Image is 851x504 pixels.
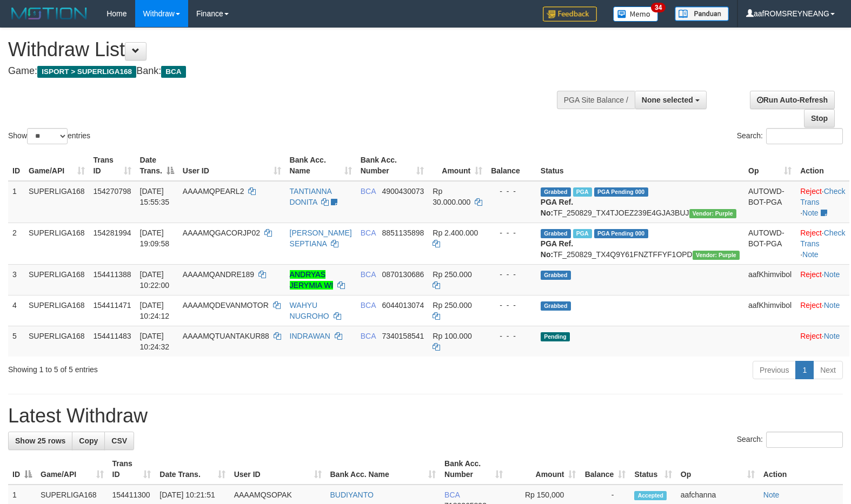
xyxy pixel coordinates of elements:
[183,229,260,237] span: AAAAMQGACORJP02
[744,295,796,326] td: aafKhimvibol
[541,239,573,259] b: PGA Ref. No:
[813,361,843,379] a: Next
[573,229,592,238] span: Marked by aafnonsreyleab
[183,332,269,340] span: AAAAMQTUANTAKUR88
[140,332,170,351] span: [DATE] 10:24:32
[536,150,744,181] th: Status
[361,229,376,237] span: BCA
[136,150,178,181] th: Date Trans.: activate to sort column descending
[290,270,334,290] a: ANDRYAS JERYMIA WI
[382,270,424,279] span: Copy 0870130686 to clipboard
[356,150,429,181] th: Bank Acc. Number: activate to sort column ascending
[361,332,376,340] span: BCA
[800,301,822,310] a: Reject
[94,332,131,340] span: 154411483
[824,270,840,279] a: Note
[634,491,667,500] span: Accepted
[594,229,648,238] span: PGA Pending
[111,436,127,445] span: CSV
[36,454,108,485] th: Game/API: activate to sort column ascending
[541,332,570,341] span: Pending
[161,66,185,78] span: BCA
[491,186,532,197] div: - - -
[108,454,156,485] th: Trans ID: activate to sort column ascending
[759,454,843,485] th: Action
[27,128,68,144] select: Showentries
[8,223,24,264] td: 2
[230,454,326,485] th: User ID: activate to sort column ascending
[487,150,536,181] th: Balance
[800,187,845,206] a: Check Trans
[8,181,24,223] td: 1
[382,229,424,237] span: Copy 8851135898 to clipboard
[24,181,89,223] td: SUPERLIGA168
[594,187,648,197] span: PGA Pending
[183,301,269,310] span: AAAAMQDEVANMOTOR
[8,295,24,326] td: 4
[536,181,744,223] td: TF_250829_TX4TJOEZ239E4GJA3BUJ
[580,454,630,485] th: Balance: activate to sort column ascending
[536,223,744,264] td: TF_250829_TX4Q9Y61FNZTFFYF1OPD
[183,270,254,279] span: AAAAMQANDRE189
[800,270,822,279] a: Reject
[290,332,330,340] a: INDRAWAN
[433,270,471,279] span: Rp 250.000
[651,3,666,12] span: 34
[541,271,571,280] span: Grabbed
[290,187,332,206] a: TANTIANNA DONITA
[635,91,707,109] button: None selected
[290,229,352,248] a: [PERSON_NAME] SEPTIANA
[613,6,659,22] img: Button%20Memo.svg
[796,295,849,326] td: ·
[361,187,376,196] span: BCA
[796,150,849,181] th: Action
[744,181,796,223] td: AUTOWD-BOT-PGA
[24,264,89,295] td: SUPERLIGA168
[507,454,581,485] th: Amount: activate to sort column ascending
[541,187,571,197] span: Grabbed
[824,332,840,340] a: Note
[24,326,89,357] td: SUPERLIGA168
[37,66,136,78] span: ISPORT > SUPERLIGA168
[642,96,693,104] span: None selected
[744,264,796,295] td: aafKhimvibol
[140,187,170,206] span: [DATE] 15:55:35
[72,432,105,450] a: Copy
[178,150,285,181] th: User ID: activate to sort column ascending
[763,490,780,499] a: Note
[440,454,507,485] th: Bank Acc. Number: activate to sort column ascending
[8,128,90,144] label: Show entries
[89,150,136,181] th: Trans ID: activate to sort column ascending
[744,223,796,264] td: AUTOWD-BOT-PGA
[689,209,736,218] span: Vendor URL: https://trx4.1velocity.biz
[24,150,89,181] th: Game/API: activate to sort column ascending
[140,301,170,320] span: [DATE] 10:24:12
[802,250,819,259] a: Note
[79,436,98,445] span: Copy
[541,198,573,217] b: PGA Ref. No:
[491,331,532,341] div: - - -
[94,229,131,237] span: 154281994
[140,270,170,290] span: [DATE] 10:22:00
[750,91,835,109] a: Run Auto-Refresh
[541,229,571,238] span: Grabbed
[8,326,24,357] td: 5
[796,223,849,264] td: · ·
[693,251,740,260] span: Vendor URL: https://trx4.1velocity.biz
[630,454,676,485] th: Status: activate to sort column ascending
[382,332,424,340] span: Copy 7340158541 to clipboard
[737,128,843,144] label: Search:
[433,332,471,340] span: Rp 100.000
[330,490,374,499] a: BUDIYANTO
[433,187,470,206] span: Rp 30.000.000
[15,436,65,445] span: Show 25 rows
[795,361,814,379] a: 1
[24,223,89,264] td: SUPERLIGA168
[541,301,571,311] span: Grabbed
[104,432,134,450] a: CSV
[491,227,532,238] div: - - -
[802,209,819,217] a: Note
[491,300,532,311] div: - - -
[8,432,72,450] a: Show 25 rows
[444,490,460,499] span: BCA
